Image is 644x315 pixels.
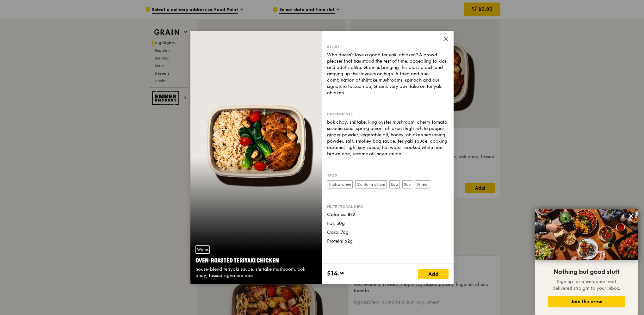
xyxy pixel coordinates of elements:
label: Contains allium [355,180,387,188]
label: Soy [402,180,412,188]
div: Tags [327,173,449,178]
img: DSC07876-Edit02-Large.jpeg [535,209,638,260]
div: Who doesn't love a good teriyaki chicken? A crowd-pleaser that has stood the test of time, appeal... [327,52,449,96]
div: Nutritional info [327,204,449,209]
label: Egg [389,180,400,188]
div: Story [327,44,449,49]
div: Protein: 62g [327,238,449,244]
div: Fat: 30g [327,220,449,227]
span: Sign up for a welcome treat delivered straight to your inbox. [553,279,620,291]
span: Nothing but good stuff [554,268,619,276]
div: Calories: 822 [327,212,449,218]
div: house-blend teriyaki sauce, shiitake mushroom, bok choy, tossed signature rice [195,266,317,279]
div: bok choy, shiitake, king oyster mushroom, cherry tomato, sesame seed, spring onion, chicken thigh... [327,119,449,157]
div: Carb: 76g [327,229,449,236]
div: Warm [195,245,210,254]
label: High protein [327,180,353,188]
button: Join the crew [548,296,625,307]
span: 50 [340,270,344,275]
label: Wheat [415,180,430,188]
div: Ingredients [327,112,449,117]
button: Close [626,211,636,221]
div: Oven‑Roasted Teriyaki Chicken [195,256,317,265]
div: Add [418,269,449,279]
span: $14. [327,269,340,278]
